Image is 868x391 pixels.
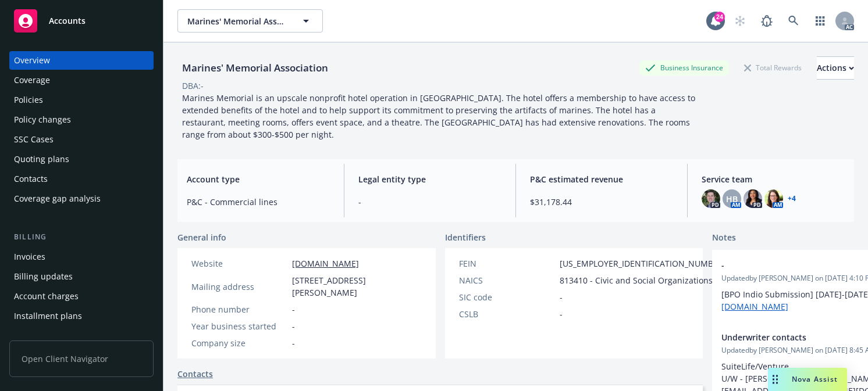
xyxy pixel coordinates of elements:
[9,71,154,89] a: Coverage
[14,130,54,149] div: SSC Cases
[459,257,555,270] div: FEIN
[744,189,762,208] img: photo
[191,303,287,315] div: Phone number
[530,196,673,208] span: $31,178.44
[560,257,726,270] span: [US_EMPLOYER_IDENTIFICATION_NUMBER]
[14,91,43,109] div: Policies
[755,9,778,33] a: Report a Bug
[292,303,295,315] span: -
[560,308,563,320] span: -
[445,231,486,243] span: Identifiers
[9,170,154,188] a: Contacts
[358,196,501,208] span: -
[177,368,213,380] a: Contacts
[187,196,330,208] span: P&C - Commercial lines
[191,257,287,270] div: Website
[768,368,847,391] button: Nova Assist
[782,9,805,33] a: Search
[182,92,698,140] span: Marines Memorial is an upscale nonprofit hotel operation in [GEOGRAPHIC_DATA]. The hotel offers a...
[817,56,854,80] button: Actions
[560,291,563,303] span: -
[728,9,752,33] a: Start snowing
[187,15,288,27] span: Marines' Memorial Association
[702,173,845,185] span: Service team
[459,291,555,303] div: SIC code
[191,320,287,332] div: Year business started
[14,247,45,266] div: Invoices
[738,60,807,75] div: Total Rewards
[9,51,154,70] a: Overview
[9,231,154,243] div: Billing
[14,170,48,188] div: Contacts
[459,308,555,320] div: CSLB
[292,320,295,332] span: -
[9,130,154,149] a: SSC Cases
[9,267,154,286] a: Billing updates
[14,110,71,129] div: Policy changes
[177,231,226,243] span: General info
[530,173,673,185] span: P&C estimated revenue
[14,307,82,325] div: Installment plans
[9,340,154,377] span: Open Client Navigator
[9,307,154,325] a: Installment plans
[809,9,832,33] a: Switch app
[14,267,73,286] div: Billing updates
[702,189,720,208] img: photo
[191,281,287,293] div: Mailing address
[726,193,738,205] span: HB
[49,16,86,26] span: Accounts
[9,247,154,266] a: Invoices
[792,374,838,384] span: Nova Assist
[788,195,796,202] a: +4
[191,337,287,349] div: Company size
[177,9,323,33] button: Marines' Memorial Association
[182,80,204,92] div: DBA: -
[14,287,79,306] div: Account charges
[9,110,154,129] a: Policy changes
[639,60,729,75] div: Business Insurance
[817,57,854,79] div: Actions
[9,287,154,306] a: Account charges
[9,5,154,37] a: Accounts
[187,173,330,185] span: Account type
[9,91,154,109] a: Policies
[177,60,333,76] div: Marines' Memorial Association
[459,274,555,286] div: NAICS
[292,258,359,269] a: [DOMAIN_NAME]
[714,11,725,21] div: 24
[712,231,736,245] span: Notes
[14,150,69,168] div: Quoting plans
[768,368,782,391] div: Drag to move
[14,189,101,208] div: Coverage gap analysis
[358,173,501,185] span: Legal entity type
[560,274,713,286] span: 813410 - Civic and Social Organizations
[9,150,154,168] a: Quoting plans
[9,189,154,208] a: Coverage gap analysis
[14,71,50,89] div: Coverage
[292,337,295,349] span: -
[14,51,50,70] div: Overview
[292,274,422,299] span: [STREET_ADDRESS][PERSON_NAME]
[764,189,783,208] img: photo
